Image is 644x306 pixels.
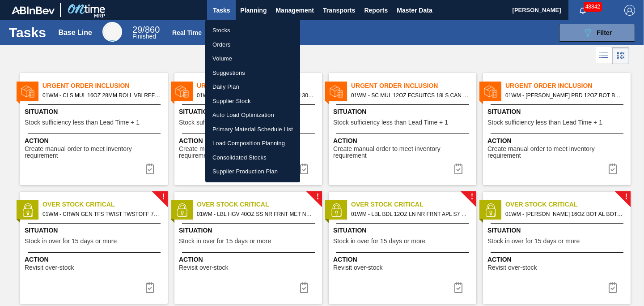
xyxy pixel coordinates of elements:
a: Auto Load Optimization [205,108,300,122]
a: Stocks [205,23,300,38]
a: Volume [205,52,300,66]
a: Orders [205,38,300,52]
a: Supplier Production Plan [205,164,300,179]
a: Supplier Stock [205,94,300,108]
a: Consolidated Stocks [205,151,300,165]
a: Daily Plan [205,80,300,94]
a: Suggestions [205,66,300,80]
a: Load Composition Planning [205,136,300,151]
a: Primary Material Schedule List [205,122,300,137]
